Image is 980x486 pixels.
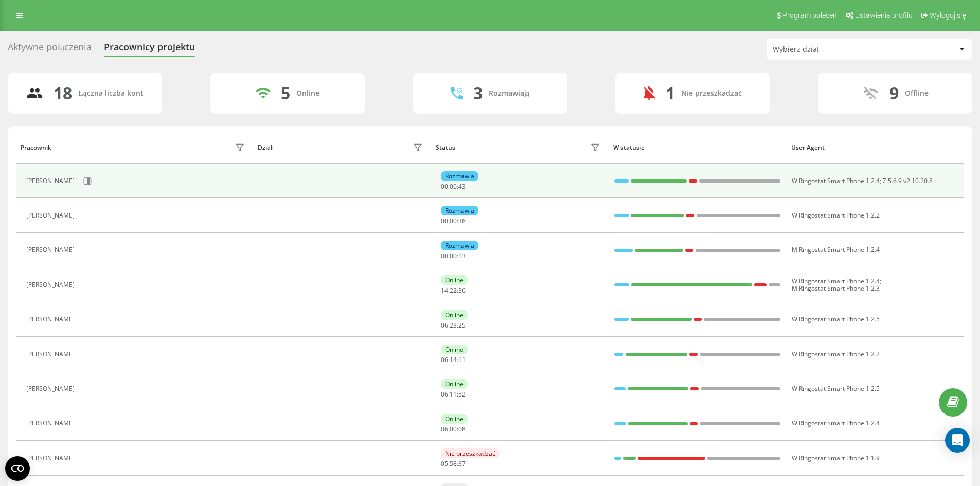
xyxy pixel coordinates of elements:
[613,144,781,151] div: W statusie
[450,390,457,399] span: 11
[26,351,77,358] div: [PERSON_NAME]
[883,176,933,185] span: Z 5.6.9 v2.10.20.8
[889,83,899,103] div: 9
[450,286,457,295] span: 22
[905,89,929,98] div: Offline
[458,286,466,295] span: 36
[945,428,970,453] div: Open Intercom Messenger
[450,251,457,260] span: 00
[441,206,478,215] div: Rozmawia
[441,286,448,295] span: 14
[458,321,466,330] span: 25
[441,345,468,354] div: Online
[441,426,466,433] div: : :
[792,245,880,254] span: M Ringostat Smart Phone 1.2.4
[441,251,448,260] span: 00
[441,425,448,434] span: 06
[78,89,143,98] div: Łączna liczba kont
[458,182,466,191] span: 43
[296,89,319,98] div: Online
[458,217,466,225] span: 36
[458,355,466,364] span: 11
[792,350,880,358] span: W Ringostat Smart Phone 1.2.2
[26,420,77,427] div: [PERSON_NAME]
[450,355,457,364] span: 14
[792,176,880,185] span: W Ringostat Smart Phone 1.2.4
[26,281,77,289] div: [PERSON_NAME]
[26,455,77,462] div: [PERSON_NAME]
[26,385,77,392] div: [PERSON_NAME]
[441,414,468,424] div: Online
[792,284,880,293] span: M Ringostat Smart Phone 1.2.3
[792,454,880,462] span: W Ringostat Smart Phone 1.1.9
[441,322,466,329] div: : :
[791,144,959,151] div: User Agent
[473,83,483,103] div: 3
[26,246,77,254] div: [PERSON_NAME]
[792,277,880,285] span: W Ringostat Smart Phone 1.2.4
[441,218,466,225] div: : :
[26,212,77,219] div: [PERSON_NAME]
[54,83,72,103] div: 18
[773,45,896,54] div: Wybierz dział
[782,11,837,20] span: Program poleceń
[436,144,455,151] div: Status
[441,253,466,260] div: : :
[441,241,478,250] div: Rozmawia
[258,144,272,151] div: Dział
[441,391,466,398] div: : :
[441,390,448,399] span: 06
[441,355,448,364] span: 06
[792,384,880,393] span: W Ringostat Smart Phone 1.2.5
[441,171,478,181] div: Rozmawia
[792,419,880,427] span: W Ringostat Smart Phone 1.2.4
[441,287,466,294] div: : :
[441,379,468,389] div: Online
[450,182,457,191] span: 00
[441,459,448,468] span: 05
[489,89,530,98] div: Rozmawiają
[281,83,290,103] div: 5
[930,11,966,20] span: Wyloguj się
[441,182,448,191] span: 00
[458,425,466,434] span: 08
[441,448,500,458] div: Nie przeszkadzać
[792,315,880,323] span: W Ringostat Smart Phone 1.2.5
[441,321,448,330] span: 06
[21,144,51,151] div: Pracownik
[441,217,448,225] span: 00
[441,183,466,190] div: : :
[441,460,466,467] div: : :
[458,390,466,399] span: 52
[450,425,457,434] span: 00
[450,217,457,225] span: 00
[681,89,742,98] div: Nie przeszkadzać
[441,275,468,285] div: Online
[666,83,675,103] div: 1
[104,42,195,58] div: Pracownicy projektu
[458,459,466,468] span: 37
[792,211,880,220] span: W Ringostat Smart Phone 1.2.2
[450,321,457,330] span: 23
[458,251,466,260] span: 13
[441,310,468,320] div: Online
[8,42,92,58] div: Aktywne połączenia
[450,459,457,468] span: 58
[441,356,466,364] div: : :
[855,11,913,20] span: Ustawienia profilu
[26,177,77,185] div: [PERSON_NAME]
[26,316,77,323] div: [PERSON_NAME]
[5,456,30,481] button: Open CMP widget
